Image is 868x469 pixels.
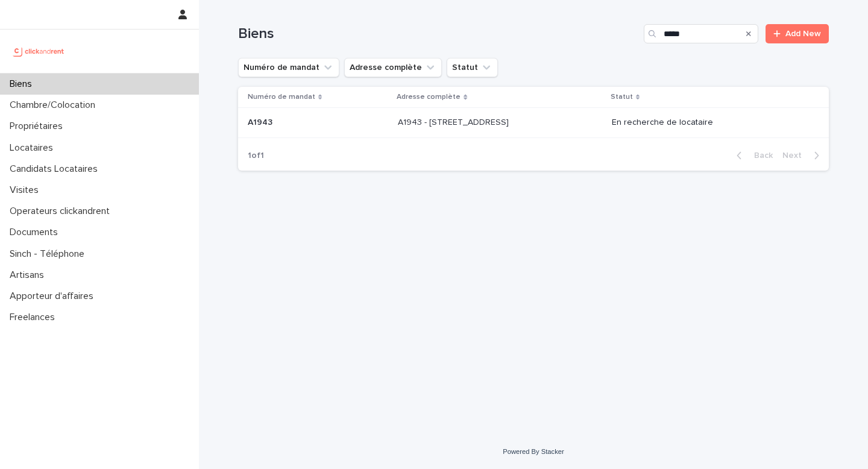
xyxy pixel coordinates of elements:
[447,58,498,77] button: Statut
[248,90,315,104] p: Numéro de mandat
[238,108,829,138] tr: A1943A1943 A1943 - [STREET_ADDRESS]A1943 - [STREET_ADDRESS] En recherche de locataire
[727,150,778,161] button: Back
[238,58,339,77] button: Numéro de mandat
[238,141,274,171] p: 1 of 1
[238,25,639,43] h1: Biens
[5,163,107,175] p: Candidats Locataires
[5,269,54,281] p: Artisans
[10,39,68,63] img: UCB0brd3T0yccxBKYDjQ
[611,90,633,104] p: Statut
[503,448,564,455] a: Powered By Stacker
[397,90,461,104] p: Adresse complète
[747,151,773,160] span: Back
[5,78,42,90] p: Biens
[398,115,511,128] p: A1943 - [STREET_ADDRESS]
[644,24,758,43] input: Search
[782,151,809,160] span: Next
[5,248,94,260] p: Sinch - Téléphone
[248,115,275,128] p: A1943
[5,121,72,132] p: Propriétaires
[766,24,829,43] a: Add New
[778,150,829,161] button: Next
[5,184,48,196] p: Visites
[5,312,64,323] p: Freelances
[5,291,103,302] p: Apporteur d'affaires
[5,206,119,217] p: Operateurs clickandrent
[5,142,63,154] p: Locataires
[5,227,68,238] p: Documents
[785,30,821,38] span: Add New
[5,99,105,111] p: Chambre/Colocation
[612,118,810,128] p: En recherche de locataire
[344,58,442,77] button: Adresse complète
